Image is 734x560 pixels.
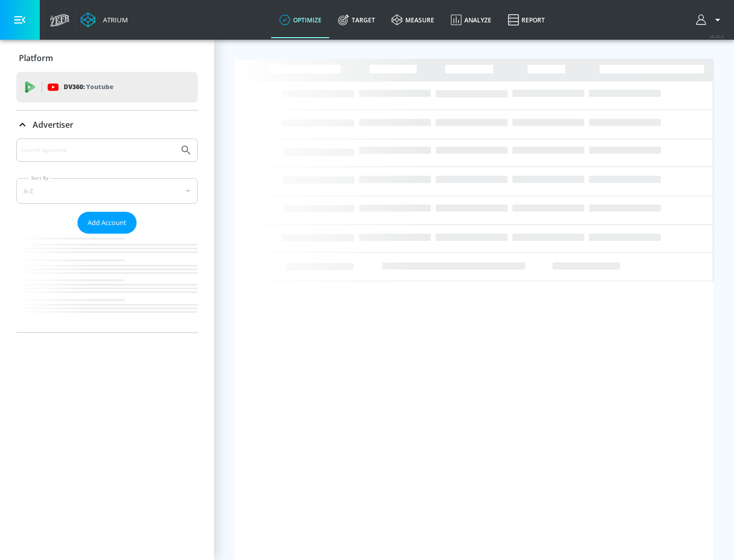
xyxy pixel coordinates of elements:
[16,234,198,332] nav: list of Advertiser
[16,138,198,332] div: Advertiser
[442,2,500,38] a: Analyze
[86,81,113,92] p: Youtube
[16,110,198,139] div: Advertiser
[16,178,198,204] div: A-Z
[64,81,113,93] p: DV360:
[383,2,442,38] a: measure
[500,2,553,38] a: Report
[16,44,198,72] div: Platform
[77,212,137,234] button: Add Account
[19,52,53,64] p: Platform
[29,175,51,181] label: Sort By
[33,119,73,130] p: Advertiser
[88,217,126,229] span: Add Account
[271,2,330,38] a: optimize
[81,12,128,27] a: Atrium
[16,72,198,102] div: DV360: Youtube
[99,15,128,24] div: Atrium
[20,144,175,157] input: Search by name
[710,34,724,39] span: v 4.32.0
[330,2,383,38] a: Target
